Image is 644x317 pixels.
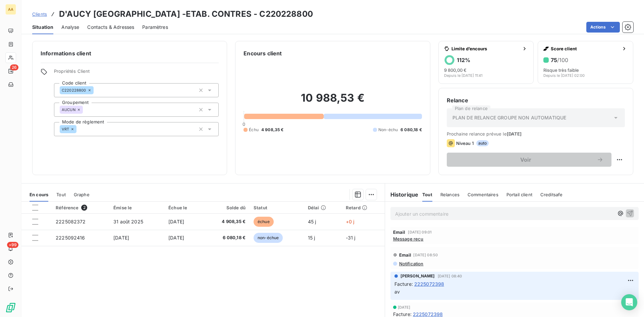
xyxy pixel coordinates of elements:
[254,205,300,210] div: Statut
[394,289,400,295] span: av
[83,107,88,113] input: Ajouter une valeur
[438,274,462,278] span: [DATE] 08:40
[208,234,246,241] span: 6 080,18 €
[413,253,438,257] span: [DATE] 08:50
[261,127,284,133] span: 4 908,35 €
[87,24,134,31] span: Contacts & Adresses
[438,41,534,84] button: Limite d’encours112%9 800,00 €Depuis le [DATE] 11:41
[59,8,313,20] h3: D'AUCY [GEOGRAPHIC_DATA] -ETAB. CONTRES - C220228800
[54,68,219,78] span: Propriétés Client
[378,127,398,133] span: Non-échu
[56,205,105,211] div: Référence
[468,192,498,197] span: Commentaires
[346,235,356,241] span: -31 j
[586,22,620,33] button: Actions
[168,235,184,241] span: [DATE]
[168,205,200,210] div: Échue le
[56,235,85,241] span: 2225092416
[56,192,66,197] span: Tout
[346,205,381,210] div: Retard
[447,131,625,137] span: Prochaine relance prévue le
[621,294,637,310] div: Open Intercom Messenger
[56,219,86,224] span: 2225082372
[440,192,460,197] span: Relances
[10,64,18,70] span: 26
[385,191,419,199] h6: Historique
[32,24,53,31] span: Situation
[398,261,424,266] span: Notification
[346,219,355,224] span: +0 j
[393,236,424,242] span: Message reçu
[5,302,16,313] img: Logo LeanPay
[447,96,625,104] h6: Relance
[451,46,520,51] span: Limite d’encours
[308,219,316,224] span: 45 j
[113,219,143,224] span: 31 août 2025
[254,217,274,227] span: échue
[456,141,474,146] span: Niveau 1
[113,235,129,241] span: [DATE]
[81,205,87,211] span: 2
[243,121,245,127] span: 0
[447,153,611,167] button: Voir
[168,219,184,224] span: [DATE]
[208,205,246,210] div: Solde dû
[476,140,489,146] span: auto
[399,252,412,258] span: Email
[394,280,413,287] span: Facture :
[74,192,90,197] span: Graphe
[32,11,47,17] span: Clients
[551,57,568,63] h6: 75
[557,57,568,63] span: /100
[5,4,16,15] div: AA
[76,126,82,132] input: Ajouter une valeur
[249,127,259,133] span: Échu
[244,49,282,57] h6: Encours client
[308,205,338,210] div: Délai
[414,280,444,287] span: 2225072398
[422,192,432,197] span: Tout
[540,192,563,197] span: Creditsafe
[254,233,283,243] span: non-échue
[308,235,315,241] span: 15 j
[506,192,532,197] span: Portail client
[61,24,79,31] span: Analyse
[408,230,432,234] span: [DATE] 09:01
[543,73,585,77] span: Depuis le [DATE] 02:00
[455,157,597,162] span: Voir
[551,46,619,51] span: Score client
[142,24,168,31] span: Paramètres
[244,91,422,111] h2: 10 988,53 €
[444,67,467,73] span: 9 800,00 €
[62,88,86,92] span: C220228800
[7,242,18,248] span: +99
[543,67,579,73] span: Risque très faible
[507,131,522,137] span: [DATE]
[393,229,406,235] span: Email
[30,192,48,197] span: En cours
[452,114,567,121] span: PLAN DE RELANCE GROUPE NON AUTOMATIQUE
[32,11,47,17] a: Clients
[41,49,219,57] h6: Informations client
[113,205,160,210] div: Émise le
[457,57,470,63] h6: 112 %
[62,108,75,112] span: AUCUN
[400,273,435,279] span: [PERSON_NAME]
[538,41,633,84] button: Score client75/100Risque très faibleDepuis le [DATE] 02:00
[62,127,69,131] span: VRT
[94,87,99,93] input: Ajouter une valeur
[398,305,411,309] span: [DATE]
[400,127,422,133] span: 6 080,18 €
[208,218,246,225] span: 4 908,35 €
